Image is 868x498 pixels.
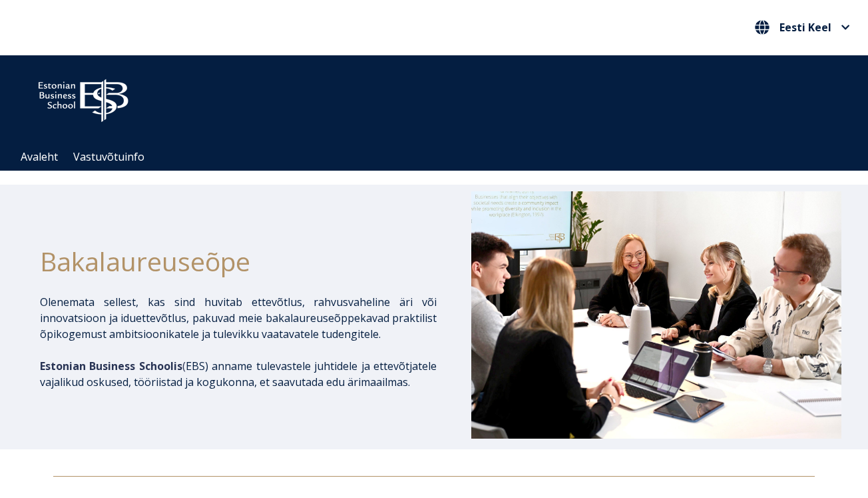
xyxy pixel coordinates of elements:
[40,359,182,373] span: Estonian Business Schoolis
[752,17,853,38] button: Eesti Keel
[40,358,437,390] p: EBS) anname tulevastele juhtidele ja ettevõtjatele vajalikud oskused, tööriistad ja kogukonna, et...
[40,294,437,342] p: Olenemata sellest, kas sind huvitab ettevõtlus, rahvusvaheline äri või innovatsioon ja iduettevõt...
[779,22,831,33] span: Eesti Keel
[13,143,868,171] div: Navigation Menu
[471,191,841,438] img: Bakalaureusetudengid
[73,149,144,164] a: Vastuvõtuinfo
[27,69,140,126] img: ebs_logo2016_white
[40,241,437,281] h1: Bakalaureuseõpe
[21,149,58,164] a: Avaleht
[752,17,853,39] nav: Vali oma keel
[40,359,186,373] span: (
